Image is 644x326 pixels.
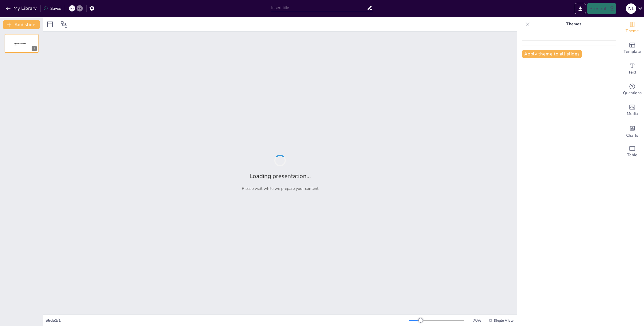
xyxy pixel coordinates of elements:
button: Export to PowerPoint [575,3,586,14]
div: Add text boxes [621,59,644,79]
p: Themes [532,17,615,31]
div: 1 [32,46,37,51]
button: My Library [4,4,39,13]
div: Layout [45,20,55,29]
button: Add slide [3,20,40,29]
div: Change the overall theme [621,17,644,38]
input: Insert title [271,4,367,12]
div: Add ready made slides [621,38,644,59]
span: Text [628,69,636,76]
div: 1 [5,34,39,53]
span: Charts [626,132,638,139]
div: Add charts and graphs [621,121,644,141]
div: 70 % [470,318,484,323]
div: Add a table [621,141,644,162]
span: Single View [494,318,513,323]
span: Questions [623,90,642,96]
p: Please wait while we prepare your content [242,186,319,191]
button: Present [587,3,616,14]
button: Apply theme to all slides [522,50,582,58]
div: Slide 1 / 1 [45,318,409,323]
button: N L [626,3,636,14]
div: Saved [43,6,61,11]
span: Media [627,111,638,117]
span: Position [61,21,68,28]
span: Sendsteps presentation editor [14,43,26,46]
div: Add images, graphics, shapes or video [621,100,644,121]
span: Table [627,152,637,158]
h2: Loading presentation... [250,172,311,180]
div: Get real-time input from your audience [621,79,644,100]
span: Template [624,49,641,55]
span: Theme [626,28,639,34]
